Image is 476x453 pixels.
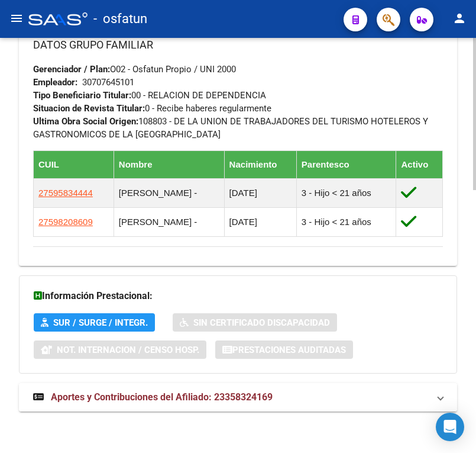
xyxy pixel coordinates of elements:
[34,288,442,304] h3: Información Prestacional:
[296,207,396,236] td: 3 - Hijo < 21 años
[296,178,396,207] td: 3 - Hijo < 21 años
[33,64,236,75] span: O02 - Osfatun Propio / UNI 2000
[436,413,464,441] div: Open Intercom Messenger
[33,64,110,75] strong: Gerenciador / Plan:
[114,150,224,178] th: Nombre
[19,383,457,412] mat-expansion-panel-header: Aportes y Contribuciones del Afiliado: 23358324169
[452,11,467,25] mat-icon: person
[296,150,396,178] th: Parentesco
[114,207,224,236] td: [PERSON_NAME] -
[33,116,138,127] strong: Ultima Obra Social Origen:
[34,150,114,178] th: CUIL
[224,207,296,236] td: [DATE]
[51,391,273,403] span: Aportes y Contribuciones del Afiliado: 23358324169
[82,76,134,89] div: 30707645101
[9,11,24,25] mat-icon: menu
[224,178,296,207] td: [DATE]
[224,150,296,178] th: Nacimiento
[173,313,337,332] button: Sin Certificado Discapacidad
[396,150,443,178] th: Activo
[93,6,147,32] span: - osfatun
[53,317,148,328] span: SUR / SURGE / INTEGR.
[33,103,271,114] span: 0 - Recibe haberes regularmente
[33,116,428,140] span: 108803 - DE LA UNION DE TRABAJADORES DEL TURISMO HOTELEROS Y GASTRONOMICOS DE LA [GEOGRAPHIC_DATA]
[34,340,206,359] button: Not. Internacion / Censo Hosp.
[33,90,266,101] span: 00 - RELACION DE DEPENDENCIA
[33,90,131,101] strong: Tipo Beneficiario Titular:
[232,345,346,355] span: Prestaciones Auditadas
[34,313,155,332] button: SUR / SURGE / INTEGR.
[215,340,353,359] button: Prestaciones Auditadas
[33,77,77,88] strong: Empleador:
[38,217,93,227] span: 27598208609
[57,345,199,355] span: Not. Internacion / Censo Hosp.
[33,103,145,114] strong: Situacion de Revista Titular:
[38,188,93,198] span: 27595834444
[193,317,330,328] span: Sin Certificado Discapacidad
[33,37,443,53] h3: DATOS GRUPO FAMILIAR
[114,178,224,207] td: [PERSON_NAME] -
